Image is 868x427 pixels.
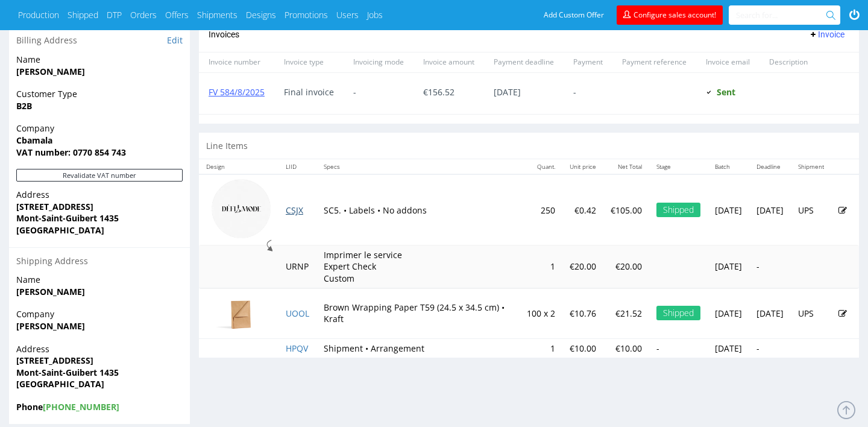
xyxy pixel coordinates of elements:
[199,159,278,174] th: Design
[656,306,700,320] div: Shipped
[316,159,520,174] th: Specs
[316,174,520,245] td: SC5. • Labels • No addons
[708,174,749,245] td: [DATE]
[749,288,791,338] td: [DATE]
[562,159,603,174] th: Unit price
[708,288,749,338] td: [DATE]
[209,57,265,68] span: Invoice number
[649,159,708,174] th: Stage
[167,34,183,46] a: Edit
[284,57,334,68] span: Invoice type
[107,9,122,21] a: DTP
[16,212,119,224] strong: Mont-Saint-Guibert 1435
[278,245,316,288] td: URNP
[16,54,183,66] span: Name
[804,27,849,42] button: Invoice
[706,57,750,68] span: Invoice email
[316,338,520,358] td: Shipment • Arrangement
[285,9,328,21] a: Promotions
[562,245,603,288] td: €20.00
[16,201,93,212] strong: [STREET_ADDRESS]
[520,338,562,358] td: 1
[43,401,119,413] a: [PHONE_NUMBER]
[211,292,271,334] img: 5193808-packhelp-23-10-20201398.png
[611,308,642,320] p: €21.52
[791,288,831,338] td: UPS
[16,66,85,77] strong: [PERSON_NAME]
[316,288,520,338] td: Brown Wrapping Paper T59 (24.5 x 34.5 cm) • Kraft
[16,147,126,158] strong: VAT number: 0770 854 743
[562,174,603,245] td: €0.42
[791,159,831,174] th: Shipment
[286,343,308,354] a: HPQV
[808,30,844,39] span: Invoice
[16,88,183,100] span: Customer Type
[791,174,831,245] td: UPS
[649,338,708,358] td: -
[749,338,791,358] td: -
[367,9,383,21] a: Jobs
[520,245,562,288] td: 1
[520,174,562,245] td: 250
[520,159,562,174] th: Quant.
[573,87,603,97] span: -
[494,57,554,68] span: Payment deadline
[16,320,85,332] strong: [PERSON_NAME]
[353,57,404,68] span: Invoicing mode
[18,9,59,21] a: Production
[286,204,303,216] a: CSJX
[617,5,723,25] a: Configure sales account!
[611,204,642,217] p: €105.00
[286,308,309,319] a: UOOL
[278,159,316,174] th: LIID
[199,133,859,159] div: Line Items
[324,249,414,285] p: Imprimer le service Expert Check Custom
[603,159,649,174] th: Net Total
[749,159,791,174] th: Deadline
[68,9,98,21] a: Shipped
[211,179,271,239] img: version_two_editor_design
[336,9,359,21] a: Users
[634,10,716,20] span: Configure sales account!
[749,174,791,245] td: [DATE]
[16,343,183,355] span: Address
[16,134,52,146] strong: Cbamala
[656,203,700,217] div: Shipped
[16,286,85,297] strong: [PERSON_NAME]
[749,245,791,288] td: -
[284,87,334,97] span: Final invoice
[165,9,189,21] a: Offers
[16,122,183,134] span: Company
[611,343,642,355] p: €10.00
[708,245,749,288] td: [DATE]
[706,87,735,97] div: Sent
[16,401,119,413] strong: Phone
[562,338,603,358] td: €10.00
[16,308,183,320] span: Company
[708,338,749,358] td: [DATE]
[423,57,474,68] span: Invoice amount
[16,378,104,390] strong: [GEOGRAPHIC_DATA]
[16,224,104,236] strong: [GEOGRAPHIC_DATA]
[520,288,562,338] td: 100 x 2
[423,86,454,98] span: € 156.52
[9,27,190,54] div: Billing Address
[16,274,183,286] span: Name
[769,57,808,68] span: Description
[9,247,190,274] div: Shipping Address
[130,9,157,21] a: Orders
[611,261,642,273] p: €20.00
[16,189,183,201] span: Address
[16,169,183,182] button: Revalidate VAT number
[736,5,828,25] input: Search for...
[16,355,93,366] strong: [STREET_ADDRESS]
[537,5,611,25] a: Add Custom Offer
[562,288,603,338] td: €10.76
[16,367,119,378] strong: Mont-Saint-Guibert 1435
[16,100,32,112] strong: B2B
[622,57,687,68] span: Payment reference
[573,57,603,68] span: Payment
[209,30,239,39] span: Invoices
[353,87,404,97] span: -
[246,9,276,21] a: Designs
